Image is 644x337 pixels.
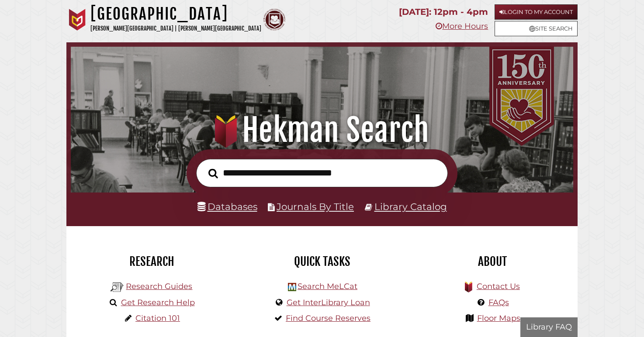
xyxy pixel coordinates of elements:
[135,313,180,323] a: Citation 101
[66,9,88,31] img: Calvin University
[414,254,571,269] h2: About
[495,4,578,20] a: Login to My Account
[90,4,261,24] h1: [GEOGRAPHIC_DATA]
[286,313,370,323] a: Find Course Reserves
[399,4,488,20] p: [DATE]: 12pm - 4pm
[208,168,218,179] i: Search
[80,111,564,149] h1: Hekman Search
[90,24,261,34] p: [PERSON_NAME][GEOGRAPHIC_DATA] | [PERSON_NAME][GEOGRAPHIC_DATA]
[477,282,520,291] a: Contact Us
[73,254,230,269] h2: Research
[204,166,222,181] button: Search
[243,254,401,269] h2: Quick Tasks
[126,282,192,291] a: Research Guides
[495,21,578,36] a: Site Search
[477,313,520,323] a: Floor Maps
[488,298,509,307] a: FAQs
[111,281,124,294] img: Hekman Library Logo
[263,9,285,31] img: Calvin Theological Seminary
[287,298,370,307] a: Get InterLibrary Loan
[197,201,257,212] a: Databases
[288,283,296,291] img: Hekman Library Logo
[298,282,357,291] a: Search MeLCat
[121,298,195,307] a: Get Research Help
[374,201,447,212] a: Library Catalog
[436,21,488,31] a: More Hours
[277,201,354,212] a: Journals By Title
